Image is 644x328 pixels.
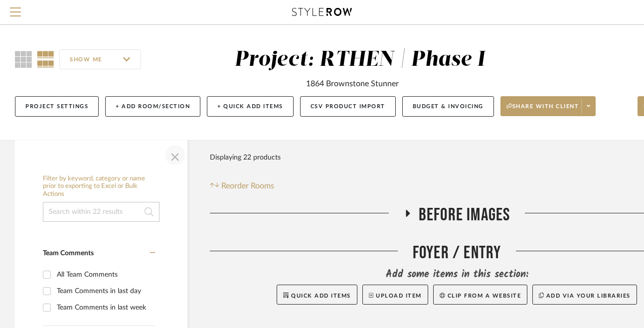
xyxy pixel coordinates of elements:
button: Budget & Invoicing [402,96,494,117]
span: Reorder Rooms [221,180,274,192]
span: Quick Add Items [291,293,351,299]
button: Share with client [500,96,596,116]
div: All Team Comments [57,267,153,283]
button: Project Settings [15,96,99,117]
span: Team Comments [43,250,94,257]
span: Share with client [506,103,579,118]
button: + Quick Add Items [207,96,294,117]
span: Before Images [419,204,510,226]
div: Team Comments in last week [57,300,153,316]
button: Close [165,145,185,165]
div: Displaying 22 products [210,148,281,167]
div: 1864 Brownstone Stunner [306,78,399,90]
div: Team Comments in last day [57,283,153,299]
div: Project: RTHEN | Phase I [234,49,485,70]
input: Search within 22 results [43,202,160,222]
button: Reorder Rooms [210,180,274,192]
button: Add via your libraries [532,285,637,305]
button: Upload Item [362,285,428,305]
button: Clip from a website [433,285,527,305]
button: CSV Product Import [300,96,396,117]
button: + Add Room/Section [105,96,200,117]
button: Quick Add Items [277,285,357,305]
h6: Filter by keyword, category or name prior to exporting to Excel or Bulk Actions [43,175,160,198]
